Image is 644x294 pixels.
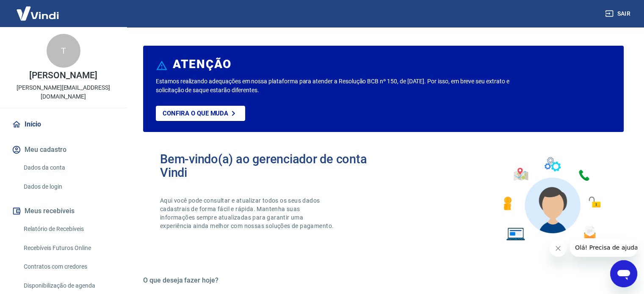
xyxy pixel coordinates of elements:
[160,196,335,230] p: Aqui você pode consultar e atualizar todos os seus dados cadastrais de forma fácil e rápida. Mant...
[5,6,71,13] span: Olá! Precisa de ajuda?
[7,83,120,101] p: [PERSON_NAME][EMAIL_ADDRESS][DOMAIN_NAME]
[160,152,384,179] h2: Bem-vindo(a) ao gerenciador de conta Vindi
[10,0,65,26] img: Vindi
[156,77,520,95] p: Estamos realizando adequações em nossa plataforma para atender a Resolução BCB nº 150, de [DATE]....
[173,60,232,69] h6: ATENÇÃO
[603,6,634,22] button: Sair
[610,260,637,287] iframe: Botão para abrir a janela de mensagens
[10,115,116,134] a: Início
[163,110,228,117] p: Confira o que muda
[143,276,624,285] h5: O que deseja fazer hoje?
[550,240,567,257] iframe: Fechar mensagem
[20,258,116,275] a: Contratos com credores
[10,140,116,159] button: Meu cadastro
[20,239,116,257] a: Recebíveis Futuros Online
[156,106,245,121] a: Confira o que muda
[570,238,637,257] iframe: Mensagem da empresa
[29,71,97,80] p: [PERSON_NAME]
[20,178,116,195] a: Dados de login
[10,202,116,220] button: Meus recebíveis
[47,34,80,68] div: T
[20,159,116,176] a: Dados da conta
[20,220,116,238] a: Relatório de Recebíveis
[496,152,607,246] img: Imagem de um avatar masculino com diversos icones exemplificando as funcionalidades do gerenciado...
